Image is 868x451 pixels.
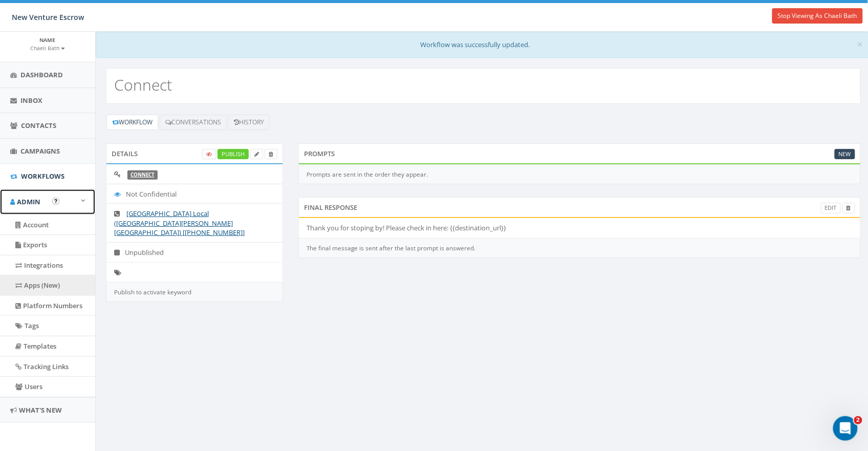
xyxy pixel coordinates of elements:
a: History [228,115,270,130]
div: Details [106,143,283,164]
span: Dashboard [20,70,63,79]
a: [GEOGRAPHIC_DATA] Local ([GEOGRAPHIC_DATA][PERSON_NAME][GEOGRAPHIC_DATA]) [[PHONE_NUMBER]] [114,209,245,237]
a: Stop Viewing As Chaeli Bath [772,8,863,24]
button: Close [857,39,863,50]
span: New Venture Escrow [12,12,84,22]
iframe: Intercom live chat [833,416,858,441]
a: Edit [821,203,841,213]
small: Name [40,36,56,44]
li: Unpublished [106,242,283,263]
small: Chaeli Bath [31,45,65,52]
a: Workflow [106,115,158,130]
a: Publish [218,149,249,160]
span: What's New [19,405,62,415]
a: Connect [131,171,155,178]
h2: Connect [114,76,172,93]
a: Conversations [160,115,227,130]
span: Inbox [20,96,42,105]
span: × [857,37,863,51]
button: Open In-App Guide [52,198,59,205]
li: Not Confidential [106,184,283,204]
div: Final Response [298,197,861,218]
div: Prompts are sent in the order they appear. [298,165,861,184]
div: The final message is sent after the last prompt is answered. [298,239,861,258]
span: 2 [854,416,862,424]
span: Campaigns [20,146,60,156]
a: Chaeli Bath [31,43,65,52]
a: New [835,149,855,160]
div: Prompts [298,143,861,164]
span: Contacts [21,121,56,130]
span: Workflows [21,171,64,181]
div: Publish to activate keyword [106,283,283,302]
span: Admin [17,197,40,206]
li: Thank you for stoping by! Please check in here: {{destination_url}} [299,218,860,238]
